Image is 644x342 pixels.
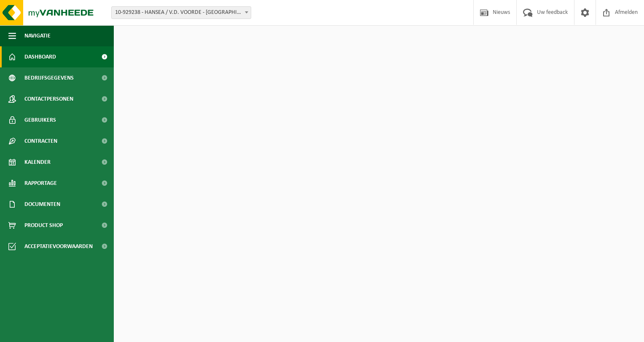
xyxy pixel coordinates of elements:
span: 10-929238 - HANSEA / V.D. VOORDE - WACHTEBEKE [112,7,251,19]
span: Acceptatievoorwaarden [24,236,93,257]
span: Gebruikers [24,110,56,131]
span: Product Shop [24,215,63,236]
span: Kalender [24,152,51,173]
span: Contracten [24,131,57,152]
span: 10-929238 - HANSEA / V.D. VOORDE - WACHTEBEKE [111,6,251,19]
span: Navigatie [24,25,51,46]
span: Dashboard [24,46,56,67]
span: Contactpersonen [24,88,73,110]
span: Bedrijfsgegevens [24,67,74,88]
span: Rapportage [24,173,57,194]
span: Documenten [24,194,60,215]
